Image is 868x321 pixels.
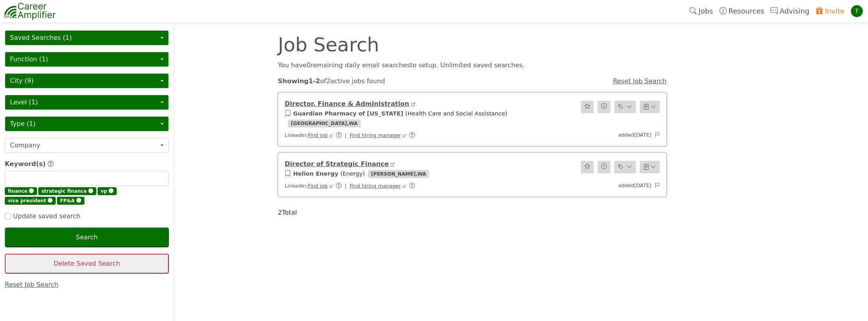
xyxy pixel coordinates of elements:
button: Saved Searches (1) [5,30,169,45]
span: [GEOGRAPHIC_DATA] , WA [288,119,361,127]
span: finance [5,187,37,195]
span: | [345,183,346,189]
span: vp [98,187,117,195]
button: Company [5,138,169,153]
span: 🅧 [109,188,113,194]
span: strategic finance [38,187,96,195]
div: T [851,5,863,17]
span: 🅧 [48,198,53,204]
span: [PERSON_NAME] , WA [368,170,429,178]
button: City (9) [5,73,169,88]
span: FP&A [57,197,84,205]
span: ( Health Care and Social Assistance ) [405,110,508,117]
a: Guardian Pharmacy of [US_STATE] [293,110,403,117]
span: Update saved search [11,212,80,220]
a: Find hiring manager [350,132,401,138]
a: Helion Energy [293,170,338,177]
span: LinkedIn: [285,183,420,189]
a: Jobs [686,2,716,20]
a: Resources [716,2,768,20]
span: | [345,132,346,138]
a: Find job [308,183,328,189]
span: 🅧 [88,188,93,194]
button: Search [5,227,169,247]
a: Find job [308,132,328,138]
div: of 2 active jobs found [273,76,572,86]
div: You have 0 remaining daily email search es to setup. Unlimited saved searches. [273,61,671,70]
button: Function (1) [5,52,169,67]
span: LinkedIn: [285,132,420,138]
div: added [DATE] [536,182,665,190]
button: Type (1) [5,116,169,131]
span: vice president [5,197,56,205]
a: Invite [813,2,848,20]
div: added [DATE] [536,131,665,139]
div: Job Search [273,35,572,54]
a: Director of Strategic Finance [285,160,389,168]
button: Delete Saved Search [5,254,169,274]
strong: Showing 1 - 2 [278,77,320,85]
span: Keyword(s) [5,160,46,168]
span: 🅧 [29,188,34,194]
a: Find hiring manager [350,183,401,189]
a: Reset Job Search [613,77,667,85]
span: 🅧 [76,198,81,204]
button: Level (1) [5,95,169,110]
a: Director, Finance & Administration [285,100,409,108]
img: career-amplifier-logo.png [4,1,56,21]
a: Reset Job Search [5,281,59,288]
div: 2 Total [273,208,671,217]
a: Advising [767,2,812,20]
span: ( Energy ) [340,170,365,177]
